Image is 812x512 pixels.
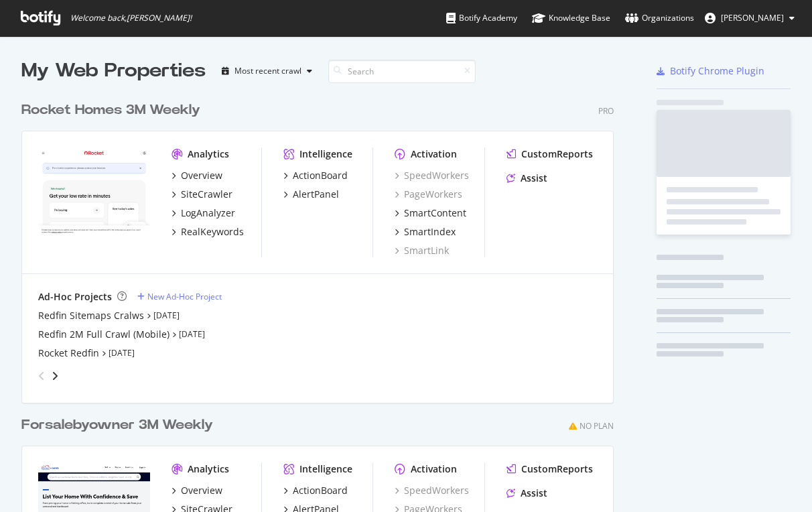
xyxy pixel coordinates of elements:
a: SmartLink [395,244,449,257]
div: Intelligence [299,147,352,161]
a: RealKeywords [172,225,244,239]
a: Rocket Homes 3M Weekly [21,101,206,120]
div: Activation [411,147,457,161]
a: SmartIndex [395,225,456,239]
input: Search [328,60,476,83]
div: Pro [598,105,614,117]
div: Analytics [188,147,229,161]
a: SmartContent [395,206,466,220]
div: Organizations [625,11,694,25]
a: ActionBoard [283,169,348,182]
a: LogAnalyzer [172,206,235,220]
div: Ad-Hoc Projects [38,290,112,304]
div: ActionBoard [293,484,348,497]
div: Overview [181,484,222,497]
div: New Ad-Hoc Project [147,291,222,302]
div: LogAnalyzer [181,206,235,220]
div: Intelligence [299,462,352,476]
div: angle-left [33,365,50,387]
a: Assist [506,487,547,500]
div: Botify Chrome Plugin [670,64,764,78]
a: [DATE] [153,310,180,321]
div: Most recent crawl [234,67,301,75]
a: SpeedWorkers [395,169,469,182]
div: Forsalebyowner 3M Weekly [21,415,213,435]
img: www.rocket.com [38,147,150,237]
a: CustomReports [506,147,593,161]
div: Assist [521,172,547,185]
a: Overview [172,169,222,182]
div: Overview [181,169,222,182]
a: PageWorkers [395,188,462,201]
div: No Plan [580,420,614,432]
button: Most recent crawl [216,60,318,82]
a: Overview [172,484,222,497]
a: [DATE] [179,328,205,340]
div: My Web Properties [21,58,206,84]
a: Redfin 2M Full Crawl (Mobile) [38,328,170,341]
a: New Ad-Hoc Project [137,291,222,302]
a: SpeedWorkers [395,484,469,497]
div: RealKeywords [181,225,244,239]
div: Activation [411,462,457,476]
a: Assist [506,172,547,185]
div: Botify Academy [446,11,517,25]
div: SmartContent [404,206,466,220]
a: Forsalebyowner 3M Weekly [21,415,218,435]
a: CustomReports [506,462,593,476]
span: Welcome back, [PERSON_NAME] ! [70,13,192,23]
a: Botify Chrome Plugin [657,64,764,78]
div: angle-right [50,369,60,383]
a: AlertPanel [283,188,339,201]
div: Analytics [188,462,229,476]
button: [PERSON_NAME] [694,7,805,29]
div: Knowledge Base [532,11,610,25]
a: SiteCrawler [172,188,232,201]
a: Rocket Redfin [38,346,99,360]
div: CustomReports [521,462,593,476]
a: ActionBoard [283,484,348,497]
div: Assist [521,487,547,500]
a: Redfin Sitemaps Cralws [38,309,144,322]
div: ActionBoard [293,169,348,182]
div: SmartIndex [404,225,456,239]
div: CustomReports [521,147,593,161]
a: [DATE] [109,347,135,359]
div: SiteCrawler [181,188,232,201]
span: Norma Moras [721,12,784,23]
div: AlertPanel [293,188,339,201]
div: Rocket Homes 3M Weekly [21,101,200,120]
